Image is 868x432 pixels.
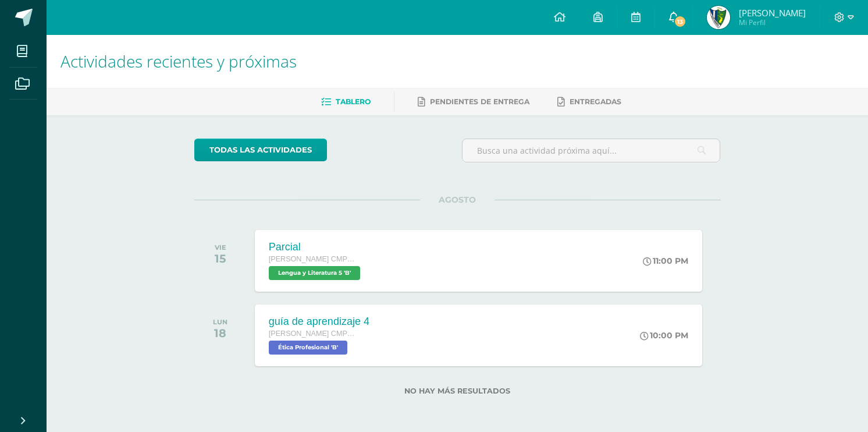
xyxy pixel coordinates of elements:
[269,255,356,263] span: [PERSON_NAME] CMP Bachillerato en CCLL con Orientación en Computación
[739,7,806,19] span: [PERSON_NAME]
[194,139,327,161] a: todas las Actividades
[570,97,621,106] span: Entregadas
[269,341,347,355] span: Ética Profesional 'B'
[640,330,688,341] div: 10:00 PM
[420,194,495,205] span: AGOSTO
[269,330,356,338] span: [PERSON_NAME] CMP Bachillerato en CCLL con Orientación en Computación
[463,139,720,162] input: Busca una actividad próxima aquí...
[418,93,529,111] a: Pendientes de entrega
[321,93,371,111] a: Tablero
[213,318,227,326] div: LUN
[194,387,721,395] label: No hay más resultados
[336,97,371,106] span: Tablero
[269,316,369,328] div: guía de aprendizaje 4
[269,241,363,253] div: Parcial
[215,243,226,252] div: VIE
[707,6,730,29] img: 2eea02dcb7ac577344e14924ac1713b7.png
[430,97,529,106] span: Pendientes de entrega
[61,50,297,72] span: Actividades recientes y próximas
[643,256,688,266] div: 11:00 PM
[269,266,360,280] span: Lengua y Literatura 5 'B'
[213,326,227,340] div: 18
[215,252,226,265] div: 15
[674,15,686,28] span: 13
[739,17,806,27] span: Mi Perfil
[557,93,621,111] a: Entregadas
